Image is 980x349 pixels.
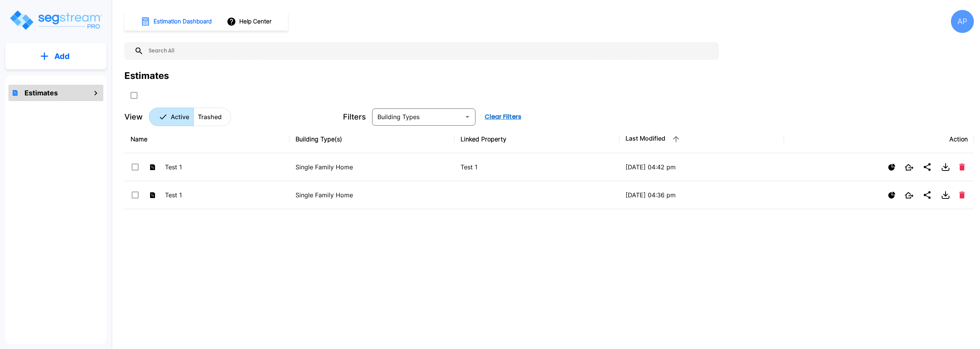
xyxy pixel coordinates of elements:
p: View [124,111,143,123]
p: Add [54,51,70,62]
div: Estimates [124,69,169,83]
p: Test 1 [165,162,207,172]
h1: Estimation Dashboard [154,17,212,26]
button: Share [920,159,935,175]
th: Linked Property [454,125,619,153]
th: Building Type(s) [289,125,454,153]
th: Last Modified [619,125,784,153]
button: Estimation Dashboard [138,13,216,29]
button: Open New Tab [902,161,916,174]
button: Open New Tab [902,189,916,202]
button: Show Ranges [885,188,898,202]
p: [DATE] 04:36 pm [626,190,778,200]
button: Delete [956,188,968,202]
p: Active [171,112,189,121]
button: Clear Filters [482,109,524,125]
button: Trashed [193,108,231,126]
button: Share [920,187,935,203]
button: SelectAll [126,88,142,103]
button: Show Ranges [885,161,898,174]
h1: Estimates [24,88,58,98]
p: Filters [343,111,366,123]
p: Test 1 [165,190,207,200]
button: Delete [956,161,968,174]
input: Building Types [374,111,461,122]
p: Trashed [198,112,222,121]
p: [DATE] 04:42 pm [626,162,778,172]
div: Platform [149,108,231,126]
th: Action [784,125,974,153]
p: Test 1 [461,162,613,172]
button: Add [5,45,106,67]
button: Active [149,108,194,126]
div: AP [951,10,974,33]
div: Name [131,134,283,144]
p: Single Family Home [296,162,448,172]
button: Download [938,187,953,203]
img: Logo [9,9,103,31]
button: Help Center [225,14,274,29]
button: Download [938,159,953,175]
button: Open [462,111,473,122]
input: Search All [144,42,715,60]
p: Single Family Home [296,190,448,200]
